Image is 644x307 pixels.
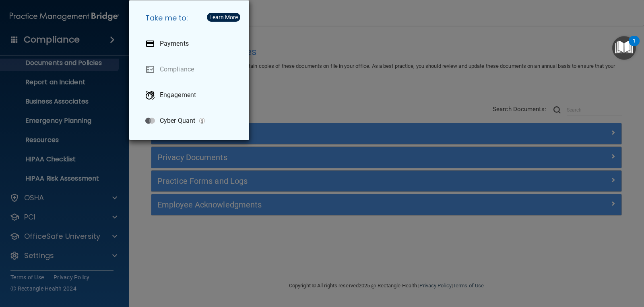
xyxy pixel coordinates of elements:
[160,117,195,125] p: Cyber Quant
[139,110,243,132] a: Cyber Quant
[139,7,243,29] h5: Take me to:
[139,84,243,106] a: Engagement
[160,40,189,48] p: Payments
[139,33,243,55] a: Payments
[160,91,196,99] p: Engagement
[633,41,636,51] div: 1
[612,36,636,60] button: Open Resource Center, 1 new notification
[139,58,243,81] a: Compliance
[209,14,238,20] div: Learn More
[207,13,240,22] button: Learn More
